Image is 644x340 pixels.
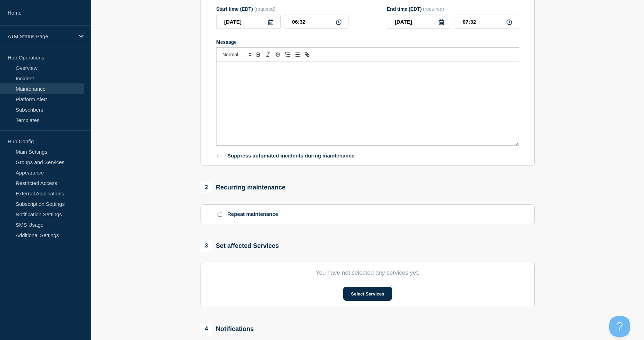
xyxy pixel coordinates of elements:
iframe: Help Scout Beacon - Open [609,316,630,337]
div: Notifications [201,323,254,335]
div: Recurring maintenance [201,181,285,193]
span: 2 [201,181,212,193]
div: End time (EDT) [387,6,519,12]
p: You have not selected any services yet. [216,269,519,276]
button: Toggle bold text [253,50,263,59]
input: Repeat maintenance [218,212,222,217]
button: Toggle strikethrough text [273,50,283,59]
span: 3 [201,240,212,252]
p: Repeat maintenance [227,211,278,218]
div: Set affected Services [201,240,279,252]
button: Toggle link [302,50,312,59]
input: YYYY-MM-DD [387,15,451,29]
div: Start time (EDT) [216,6,348,12]
p: ATM Status Page [8,33,74,39]
input: YYYY-MM-DD [216,15,281,29]
span: (required) [254,6,276,12]
button: Toggle italic text [263,50,273,59]
input: Suppress automated incidents during maintenance [218,154,222,158]
span: (required) [423,6,444,12]
input: HH:MM [284,15,348,29]
div: Message [217,62,519,145]
button: Toggle bulleted list [292,50,302,59]
button: Select Services [343,287,392,301]
div: Message [216,39,519,45]
input: HH:MM [455,15,519,29]
span: Font size [219,50,253,59]
p: Suppress automated incidents during maintenance [227,153,354,159]
span: 4 [201,323,212,335]
button: Toggle ordered list [283,50,292,59]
